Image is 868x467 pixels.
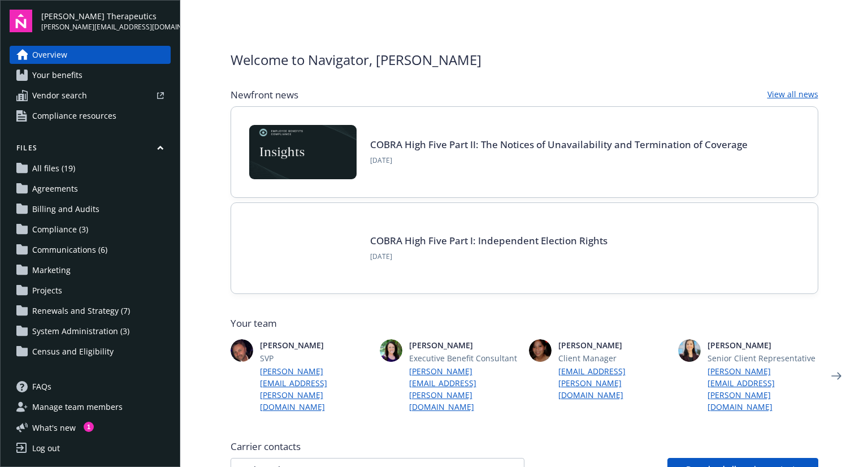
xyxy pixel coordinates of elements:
[32,322,129,340] span: System Administration (3)
[32,107,116,125] span: Compliance resources
[10,282,171,300] a: Projects
[260,365,371,413] a: [PERSON_NAME][EMAIL_ADDRESS][PERSON_NAME][DOMAIN_NAME]
[10,378,171,396] a: FAQs
[708,352,818,364] span: Senior Client Representative
[32,220,88,239] span: Compliance (3)
[708,339,818,351] span: [PERSON_NAME]
[380,339,402,362] img: photo
[249,221,357,275] img: BLOG-Card Image - Compliance - COBRA High Five Pt 1 07-18-25.jpg
[10,422,94,434] button: What's new1
[32,200,99,218] span: Billing and Audits
[10,10,32,32] img: navigator-logo.svg
[10,159,171,178] a: All files (19)
[10,398,171,416] a: Manage team members
[231,339,253,362] img: photo
[231,50,481,70] span: Welcome to Navigator , [PERSON_NAME]
[409,352,520,364] span: Executive Benefit Consultant
[32,241,107,259] span: Communications (6)
[558,339,669,351] span: [PERSON_NAME]
[41,22,171,32] span: [PERSON_NAME][EMAIL_ADDRESS][DOMAIN_NAME]
[32,66,83,84] span: Your benefits
[558,365,669,401] a: [EMAIL_ADDRESS][PERSON_NAME][DOMAIN_NAME]
[10,46,171,64] a: Overview
[32,439,60,457] div: Log out
[10,343,171,361] a: Census and Eligibility
[10,220,171,239] a: Compliance (3)
[32,343,114,361] span: Census and Eligibility
[10,241,171,259] a: Communications (6)
[767,88,818,102] a: View all news
[708,365,818,413] a: [PERSON_NAME][EMAIL_ADDRESS][PERSON_NAME][DOMAIN_NAME]
[370,138,748,151] a: COBRA High Five Part II: The Notices of Unavailability and Termination of Coverage
[32,378,51,396] span: FAQs
[370,155,748,166] span: [DATE]
[827,367,845,385] a: Next
[370,234,607,247] a: COBRA High Five Part I: Independent Election Rights
[32,180,78,198] span: Agreements
[529,339,552,362] img: photo
[260,352,371,364] span: SVP
[231,317,818,330] span: Your team
[41,10,171,32] button: [PERSON_NAME] Therapeutics[PERSON_NAME][EMAIL_ADDRESS][DOMAIN_NAME]
[10,200,171,218] a: Billing and Audits
[32,261,71,279] span: Marketing
[32,398,123,416] span: Manage team members
[231,440,818,453] span: Carrier contacts
[409,339,520,351] span: [PERSON_NAME]
[558,352,669,364] span: Client Manager
[678,339,701,362] img: photo
[10,66,171,84] a: Your benefits
[231,88,298,102] span: Newfront news
[10,87,171,105] a: Vendor search
[32,159,75,178] span: All files (19)
[10,180,171,198] a: Agreements
[10,143,171,157] button: Files
[84,422,94,432] div: 1
[32,46,67,64] span: Overview
[249,125,357,179] img: Card Image - EB Compliance Insights.png
[260,339,371,351] span: [PERSON_NAME]
[41,10,171,22] span: [PERSON_NAME] Therapeutics
[409,365,520,413] a: [PERSON_NAME][EMAIL_ADDRESS][PERSON_NAME][DOMAIN_NAME]
[32,422,76,434] span: What ' s new
[10,107,171,125] a: Compliance resources
[32,87,87,105] span: Vendor search
[32,282,62,300] span: Projects
[10,322,171,340] a: System Administration (3)
[370,252,607,262] span: [DATE]
[10,302,171,320] a: Renewals and Strategy (7)
[10,261,171,279] a: Marketing
[32,302,130,320] span: Renewals and Strategy (7)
